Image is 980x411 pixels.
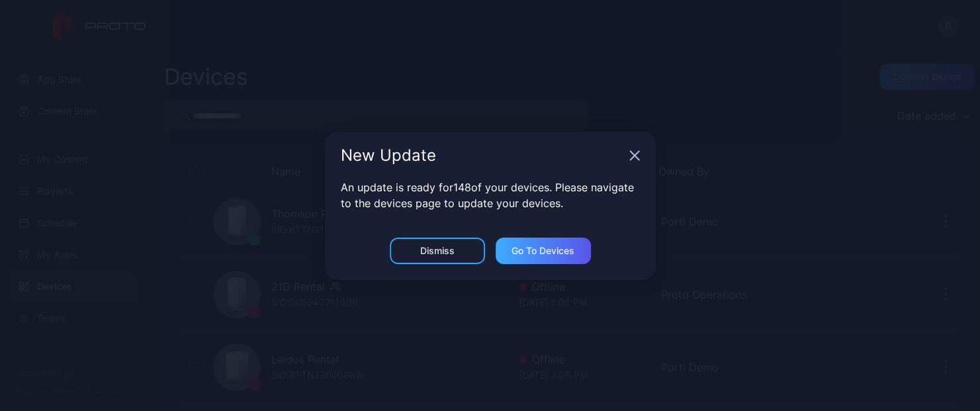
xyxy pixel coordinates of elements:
[420,246,455,256] div: Dismiss
[341,179,640,211] p: An update is ready for 148 of your devices. Please navigate to the devices page to update your de...
[512,246,574,256] div: Go to devices
[496,238,591,264] button: Go to devices
[341,148,624,163] div: New Update
[390,238,485,264] button: Dismiss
